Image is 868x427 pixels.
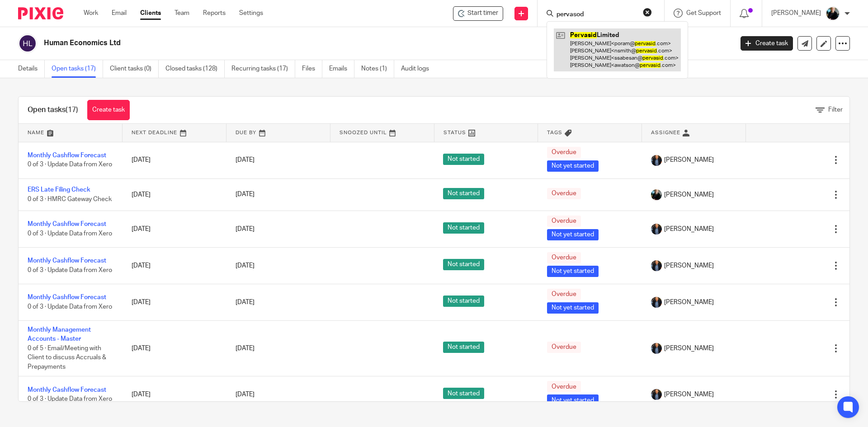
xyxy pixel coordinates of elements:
span: Overdue [547,252,581,263]
img: nicky-partington.jpg [826,6,840,21]
a: Create task [87,100,130,120]
span: 0 of 3 · Update Data from Xero [28,162,112,168]
a: Monthly Cashflow Forecast [28,258,106,264]
span: [PERSON_NAME] [664,225,714,234]
a: Work [84,9,98,18]
div: Human Economics Ltd [453,6,503,21]
span: Overdue [547,188,581,199]
a: Monthly Cashflow Forecast [28,152,106,159]
span: 0 of 3 · Update Data from Xero [28,267,112,273]
span: Filter [828,107,843,113]
span: [DATE] [236,263,255,269]
span: Status [443,130,466,135]
td: [DATE] [123,142,226,178]
span: Not started [443,154,484,165]
span: [PERSON_NAME] [664,390,714,399]
span: (17) [66,106,78,113]
span: [PERSON_NAME] [664,344,714,353]
a: ERS Late Filing Check [28,187,90,193]
span: [DATE] [236,226,255,232]
span: Overdue [547,216,581,227]
span: 0 of 3 · Update Data from Xero [28,230,112,237]
a: Notes (1) [361,60,394,78]
span: Not yet started [547,160,599,172]
a: Monthly Cashflow Forecast [28,387,106,393]
a: Monthly Cashflow Forecast [28,221,106,227]
td: [DATE] [123,284,226,320]
span: 0 of 5 · Email/Meeting with Client to discuss Accruals & Prepayments [28,345,106,370]
p: [PERSON_NAME] [771,9,821,18]
span: Start timer [467,9,498,18]
span: Snoozed Until [340,130,387,135]
span: [PERSON_NAME] [664,298,714,307]
span: [PERSON_NAME] [664,155,714,164]
a: Clients [140,9,161,18]
h2: Human Economics Ltd [44,38,590,48]
a: Reports [203,9,226,18]
span: Not yet started [547,394,599,406]
span: [DATE] [236,299,255,305]
span: Not yet started [547,302,599,314]
a: Details [18,60,45,78]
a: Create task [741,36,793,51]
h1: Open tasks [28,105,78,115]
img: martin-hickman.jpg [651,297,662,308]
span: Tags [547,130,562,135]
a: Client tasks (0) [110,60,159,78]
span: Overdue [547,381,581,392]
a: Monthly Management Accounts - Master [28,327,91,342]
span: Not yet started [547,229,599,240]
button: Clear [643,8,652,17]
a: Open tasks (17) [52,60,103,78]
img: martin-hickman.jpg [651,155,662,166]
span: 0 of 3 · HMRC Gateway Check [28,196,112,202]
img: martin-hickman.jpg [651,389,662,400]
a: Email [112,9,127,18]
a: Files [302,60,322,78]
img: martin-hickman.jpg [651,343,662,354]
td: [DATE] [123,178,226,211]
span: Not started [443,259,484,270]
td: [DATE] [123,376,226,413]
span: 0 of 3 · Update Data from Xero [28,396,112,402]
span: Not yet started [547,266,599,277]
span: [PERSON_NAME] [664,261,714,270]
td: [DATE] [123,247,226,284]
span: Not started [443,222,484,234]
span: Not started [443,342,484,353]
a: Closed tasks (128) [165,60,225,78]
span: [DATE] [236,157,255,163]
img: Pixie [18,7,63,19]
span: [DATE] [236,192,255,198]
img: martin-hickman.jpg [651,224,662,235]
span: Not started [443,188,484,199]
a: Settings [239,9,263,18]
input: Search [556,11,637,19]
a: Monthly Cashflow Forecast [28,294,106,300]
a: Team [175,9,189,18]
span: Get Support [686,10,721,16]
span: Overdue [547,342,581,353]
span: Not started [443,388,484,399]
a: Recurring tasks (17) [231,60,295,78]
span: [PERSON_NAME] [664,190,714,199]
td: [DATE] [123,320,226,376]
a: Audit logs [401,60,436,78]
span: [DATE] [236,345,255,352]
img: nicky-partington.jpg [651,189,662,200]
span: Not started [443,296,484,307]
span: [DATE] [236,391,255,398]
img: martin-hickman.jpg [651,260,662,271]
td: [DATE] [123,211,226,247]
span: Overdue [547,147,581,158]
span: 0 of 3 · Update Data from Xero [28,304,112,310]
a: Emails [329,60,354,78]
img: svg%3E [18,34,37,53]
span: Overdue [547,289,581,300]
